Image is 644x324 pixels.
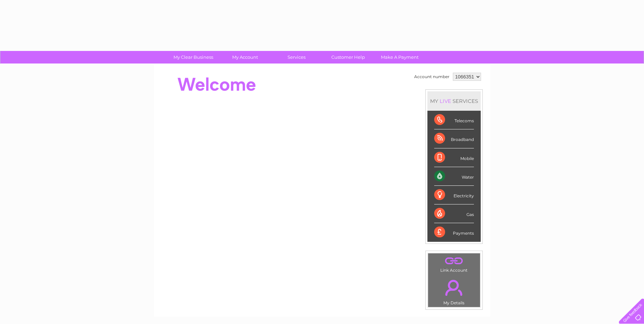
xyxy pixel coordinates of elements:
div: Electricity [434,186,474,204]
div: LIVE [438,98,453,104]
td: Link Account [428,253,480,274]
a: My Clear Business [165,51,221,64]
div: Payments [434,223,474,241]
div: Water [434,167,474,186]
div: Broadband [434,129,474,148]
div: Gas [434,204,474,223]
div: MY SERVICES [427,91,481,111]
a: Customer Help [320,51,376,64]
a: . [430,276,478,300]
a: Services [269,51,325,64]
a: Make A Payment [372,51,428,64]
td: My Details [428,274,480,307]
td: Account number [412,71,451,83]
div: Telecoms [434,111,474,129]
a: . [430,255,478,267]
div: Mobile [434,148,474,167]
a: My Account [217,51,273,64]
